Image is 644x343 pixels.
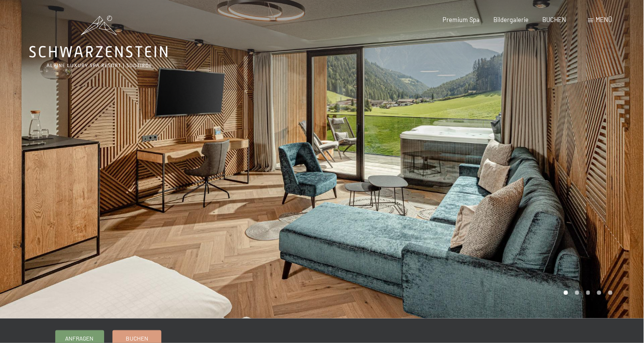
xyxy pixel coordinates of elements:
a: Premium Spa [443,16,480,24]
span: Anfragen [66,334,94,343]
span: Menü [596,16,613,24]
span: Buchen [126,334,148,343]
a: Bildergalerie [494,16,529,24]
a: BUCHEN [543,16,567,24]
